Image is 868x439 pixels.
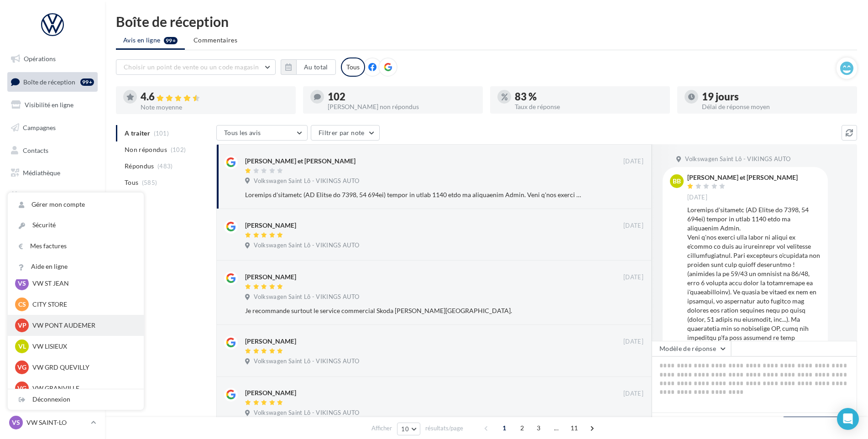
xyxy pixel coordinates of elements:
[23,192,53,199] span: Calendrier
[311,125,380,141] button: Filtrer par note
[32,300,133,309] p: CITY STORE
[18,321,26,330] span: VP
[24,55,56,63] span: Opérations
[216,125,308,141] button: Tous les avis
[702,104,850,110] div: Délai de réponse moyen
[141,92,288,102] div: 4.6
[328,104,476,110] div: [PERSON_NAME] non répondus
[142,179,157,186] span: (585)
[254,293,359,301] span: Volkswagen Saint Lô - VIKINGS AUTO
[245,157,356,166] div: [PERSON_NAME] et [PERSON_NAME]
[8,215,144,235] a: Sécurité
[12,418,20,427] span: VS
[224,129,261,136] span: Tous les avis
[23,169,60,177] span: Médiathèque
[623,273,643,282] span: [DATE]
[515,92,663,102] div: 83 %
[5,49,99,68] a: Opérations
[254,177,359,185] span: Volkswagen Saint Lô - VIKINGS AUTO
[245,190,584,199] div: Loremips d'sitametc (AD Elitse do 7398, 54 694ei) tempor in utlab 1140 etdo ma aliquaenim Admin. ...
[549,421,564,435] span: ...
[124,63,259,71] span: Choisir un point de vente ou un code magasin
[281,59,336,75] button: Au total
[623,157,643,166] span: [DATE]
[328,92,476,102] div: 102
[125,178,138,187] span: Tous
[687,193,707,202] span: [DATE]
[32,363,133,372] p: VW GRD QUEVILLY
[497,421,512,435] span: 1
[397,423,420,435] button: 10
[341,57,365,77] div: Tous
[515,421,529,435] span: 2
[673,177,681,186] span: BB
[157,162,173,170] span: (483)
[245,306,584,315] div: Je recommande surtout le service commercial Skoda [PERSON_NAME][GEOGRAPHIC_DATA].
[425,424,463,433] span: résultats/page
[254,241,359,250] span: Volkswagen Saint Lô - VIKINGS AUTO
[245,388,296,397] div: [PERSON_NAME]
[171,146,186,153] span: (102)
[17,384,26,393] span: VG
[685,155,790,163] span: Volkswagen Saint Lô - VIKINGS AUTO
[32,342,133,351] p: VW LISIEUX
[23,124,56,131] span: Campagnes
[26,418,87,427] p: VW SAINT-LO
[7,414,98,431] a: VS VW SAINT-LO
[652,341,731,356] button: Modèle de réponse
[5,72,99,92] a: Boîte de réception99+
[5,209,99,236] a: PLV et print personnalisable
[5,141,99,160] a: Contacts
[18,279,26,288] span: VS
[254,357,359,366] span: Volkswagen Saint Lô - VIKINGS AUTO
[116,59,276,75] button: Choisir un point de vente ou un code magasin
[245,221,296,230] div: [PERSON_NAME]
[8,194,144,215] a: Gérer mon compte
[702,92,850,102] div: 19 jours
[5,118,99,137] a: Campagnes
[245,272,296,282] div: [PERSON_NAME]
[32,384,133,393] p: VW GRANVILLE
[32,279,133,288] p: VW ST JEAN
[32,321,133,330] p: VW PONT AUDEMER
[515,104,663,110] div: Taux de réponse
[254,409,359,417] span: Volkswagen Saint Lô - VIKINGS AUTO
[18,342,26,351] span: VL
[125,145,167,154] span: Non répondus
[8,389,144,410] div: Déconnexion
[116,15,857,28] div: Boîte de réception
[25,101,73,109] span: Visibilité en ligne
[80,78,94,86] div: 99+
[8,256,144,277] a: Aide en ligne
[687,174,798,181] div: [PERSON_NAME] et [PERSON_NAME]
[567,421,582,435] span: 11
[371,424,392,433] span: Afficher
[125,162,154,171] span: Répondus
[5,163,99,183] a: Médiathèque
[193,36,237,45] span: Commentaires
[141,104,288,110] div: Note moyenne
[5,239,99,266] a: Campagnes DataOnDemand
[401,425,409,433] span: 10
[17,363,26,372] span: VG
[245,337,296,346] div: [PERSON_NAME]
[837,408,859,430] div: Open Intercom Messenger
[23,78,75,85] span: Boîte de réception
[296,59,336,75] button: Au total
[531,421,546,435] span: 3
[623,222,643,230] span: [DATE]
[5,95,99,115] a: Visibilité en ligne
[5,186,99,205] a: Calendrier
[623,338,643,346] span: [DATE]
[18,300,26,309] span: CS
[8,236,144,256] a: Mes factures
[23,146,48,154] span: Contacts
[623,390,643,398] span: [DATE]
